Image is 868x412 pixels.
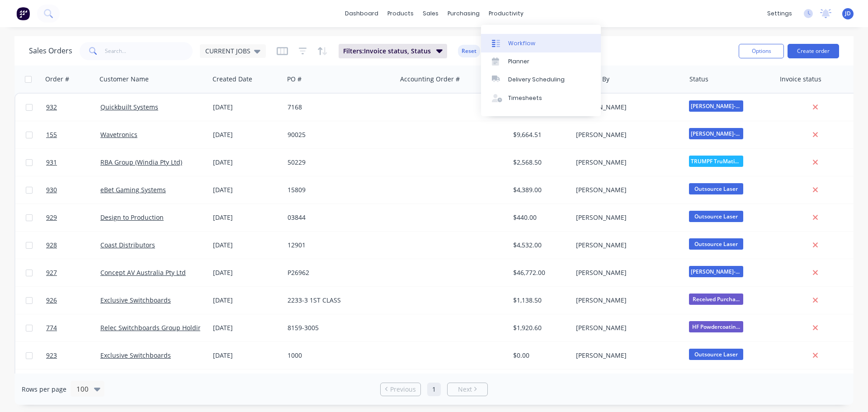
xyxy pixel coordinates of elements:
[763,7,797,20] div: settings
[213,185,280,194] div: [DATE]
[484,7,528,20] div: productivity
[343,47,431,56] span: Filters: Invoice status, Status
[481,34,601,52] a: Workflow
[213,268,280,277] div: [DATE]
[458,45,480,57] button: Reset
[481,52,601,71] a: Planner
[213,323,280,332] div: [DATE]
[46,351,57,360] span: 923
[288,185,388,194] div: 15809
[383,7,418,20] div: products
[287,75,302,84] div: PO #
[689,128,743,139] span: [PERSON_NAME]-Power C5
[576,241,676,250] div: [PERSON_NAME]
[458,385,472,394] span: Next
[46,149,100,176] a: 931
[100,351,171,360] a: Exclusive Switchboards
[689,100,743,112] span: [PERSON_NAME]-Power C5
[100,185,166,194] a: eBet Gaming Systems
[689,321,743,332] span: HF Powdercoatin...
[213,241,280,250] div: [DATE]
[513,351,566,360] div: $0.00
[381,385,420,394] a: Previous page
[508,76,565,84] div: Delivery Scheduling
[689,266,743,277] span: [PERSON_NAME]-Power C5
[213,130,280,139] div: [DATE]
[288,213,388,222] div: 03844
[513,296,566,305] div: $1,138.50
[46,158,57,167] span: 931
[513,158,566,167] div: $2,568.50
[100,130,137,139] a: Wavetronics
[100,268,186,277] a: Concept AV Australia Pty Ltd
[448,385,487,394] a: Next page
[46,314,100,341] a: 774
[845,9,851,18] span: JD
[443,7,484,20] div: purchasing
[288,130,388,139] div: 90025
[288,103,388,112] div: 7168
[689,156,743,167] span: TRUMPF TruMatic...
[576,296,676,305] div: [PERSON_NAME]
[46,232,100,259] a: 928
[100,213,164,222] a: Design to Production
[739,44,784,58] button: Options
[46,213,57,222] span: 929
[46,241,57,250] span: 928
[576,103,676,112] div: [PERSON_NAME]
[100,323,209,332] a: Relec Switchboards Group Holdings
[22,385,66,394] span: Rows per page
[339,44,447,58] button: Filters:Invoice status, Status
[46,103,57,112] span: 932
[288,241,388,250] div: 12901
[99,75,149,84] div: Customer Name
[46,185,57,194] span: 930
[513,241,566,250] div: $4,532.00
[400,75,460,84] div: Accounting Order #
[46,268,57,277] span: 927
[100,296,171,304] a: Exclusive Switchboards
[689,238,743,250] span: Outsource Laser
[46,259,100,286] a: 927
[576,185,676,194] div: [PERSON_NAME]
[46,176,100,204] a: 930
[513,323,566,332] div: $1,920.60
[288,158,388,167] div: 50229
[16,7,30,20] img: Factory
[46,121,100,148] a: 155
[576,213,676,222] div: [PERSON_NAME]
[508,57,529,66] div: Planner
[481,71,601,89] a: Delivery Scheduling
[576,323,676,332] div: [PERSON_NAME]
[46,342,100,369] a: 923
[205,46,250,56] span: CURRENT JOBS
[105,42,193,60] input: Search...
[576,130,676,139] div: [PERSON_NAME]
[513,268,566,277] div: $46,772.00
[213,213,280,222] div: [DATE]
[46,130,57,139] span: 155
[288,268,388,277] div: P26962
[288,296,388,305] div: 2233-3 1ST CLASS
[213,351,280,360] div: [DATE]
[46,204,100,231] a: 929
[576,268,676,277] div: [PERSON_NAME]
[100,103,158,111] a: Quickbuilt Systems
[212,75,252,84] div: Created Date
[788,44,839,58] button: Create order
[213,103,280,112] div: [DATE]
[513,185,566,194] div: $4,389.00
[689,211,743,222] span: Outsource Laser
[513,213,566,222] div: $440.00
[780,75,821,84] div: Invoice status
[100,241,155,249] a: Coast Distributors
[576,158,676,167] div: [PERSON_NAME]
[689,75,708,84] div: Status
[45,75,69,84] div: Order #
[46,94,100,121] a: 932
[576,351,676,360] div: [PERSON_NAME]
[288,323,388,332] div: 8159-3005
[508,39,535,47] div: Workflow
[689,349,743,360] span: Outsource Laser
[213,158,280,167] div: [DATE]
